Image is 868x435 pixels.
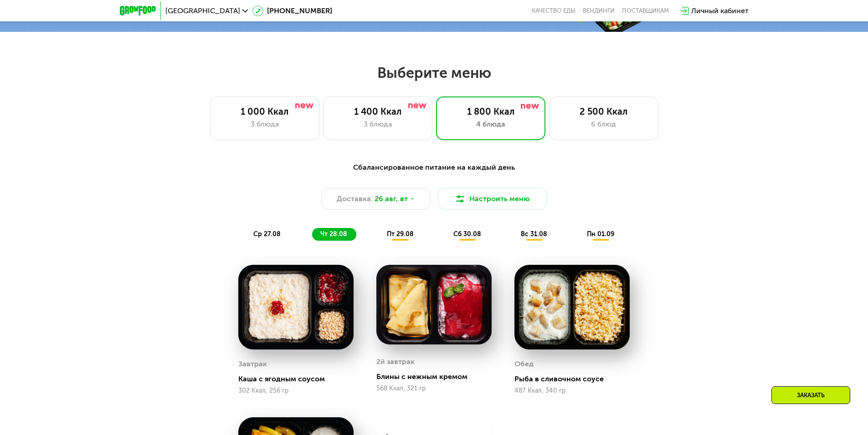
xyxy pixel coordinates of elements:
div: Рыба в сливочном соусе [514,374,637,384]
span: чт 28.08 [320,230,347,238]
div: 1 400 Ккал [333,106,423,117]
div: 6 блюд [559,119,649,130]
div: 302 Ккал, 256 гр [238,387,354,395]
span: 26 авг, вт [375,193,408,204]
div: 1 800 Ккал [446,106,536,117]
div: Личный кабинет [691,5,749,16]
div: 2 500 Ккал [559,106,649,117]
span: сб 30.08 [453,230,481,238]
span: вс 31.08 [521,230,547,238]
div: 487 Ккал, 340 гр [514,387,630,395]
div: 3 блюда [220,119,310,130]
div: Сбалансированное питание на каждый день [164,162,704,173]
div: 568 Ккал, 321 гр [376,385,492,392]
a: [PHONE_NUMBER] [252,5,332,16]
div: Заказать [771,386,850,404]
div: 4 блюда [446,119,536,130]
div: поставщикам [622,7,669,15]
div: 3 блюда [333,119,423,130]
div: 2й завтрак [376,355,415,369]
span: ср 27.08 [253,230,281,238]
span: пт 29.08 [387,230,414,238]
div: Завтрак [238,357,267,371]
h2: Выберите меню [29,64,839,82]
div: 1 000 Ккал [220,106,310,117]
span: пн 01.09 [587,230,614,238]
div: Каша с ягодным соусом [238,374,361,384]
a: Вендинги [583,7,615,15]
a: Качество еды [532,7,575,15]
span: Доставка: [337,193,373,204]
span: [GEOGRAPHIC_DATA] [165,7,240,15]
div: Обед [514,357,534,371]
button: Настроить меню [438,188,547,210]
div: Блины с нежным кремом [376,372,499,381]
